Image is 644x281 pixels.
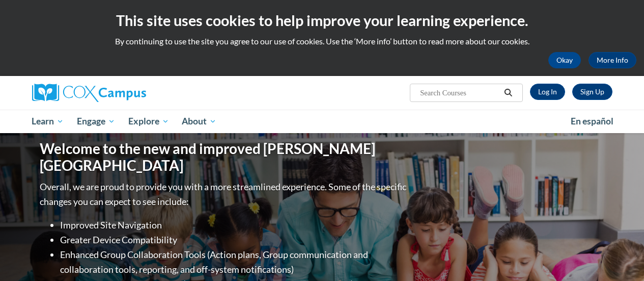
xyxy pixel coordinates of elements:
a: Learn [25,110,71,133]
button: Okay [548,52,581,68]
a: Explore [122,110,176,133]
span: Explore [128,115,169,127]
a: Engage [70,110,122,133]
p: Overall, we are proud to provide you with a more streamlined experience. Some of the specific cha... [40,180,409,209]
span: Learn [32,115,64,127]
li: Greater Device Compatibility [60,233,409,247]
h2: This site uses cookies to help improve your learning experience. [8,10,636,31]
a: Log In [530,84,565,100]
button: Search [500,87,516,99]
a: Cox Campus [32,84,215,102]
input: Search Courses [419,87,500,99]
span: Engage [77,115,115,127]
a: En español [564,111,620,132]
span: About [182,115,216,127]
div: Main menu [24,110,620,133]
li: Enhanced Group Collaboration Tools (Action plans, Group communication and collaboration tools, re... [60,247,409,277]
h1: Welcome to the new and improved [PERSON_NAME][GEOGRAPHIC_DATA] [40,140,409,174]
p: By continuing to use the site you agree to our use of cookies. Use the ‘More info’ button to read... [8,36,636,47]
li: Improved Site Navigation [60,218,409,233]
img: Cox Campus [32,84,146,102]
iframe: Button to launch messaging window [603,240,636,273]
span: En español [571,116,613,126]
a: About [175,110,223,133]
iframe: Close message [532,216,552,236]
a: More Info [589,52,636,68]
a: Register [572,84,612,100]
